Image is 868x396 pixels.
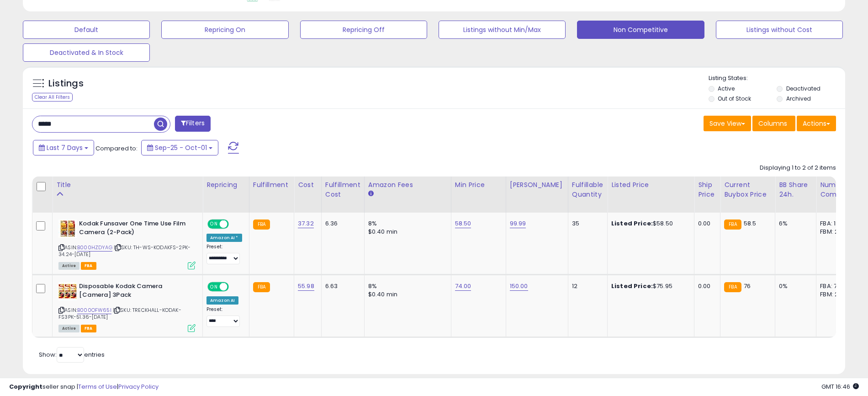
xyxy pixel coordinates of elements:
span: OFF [228,283,242,291]
div: Amazon AI [206,296,238,305]
div: 0.00 [698,219,713,228]
span: 76 [744,282,751,290]
div: FBM: 2 [820,228,850,236]
div: 6.63 [325,282,357,290]
button: Repricing On [161,21,288,39]
img: 51gv6LFAZ0L._SL40_.jpg [58,282,77,300]
a: Privacy Policy [118,382,159,391]
button: Listings without Cost [716,21,843,39]
div: 8% [368,282,444,290]
div: Clear All Filters [32,93,73,102]
span: ON [208,220,220,228]
small: Amazon Fees. [368,190,374,198]
div: Preset: [206,244,242,264]
a: 150.00 [510,282,528,291]
div: FBA: 7 [820,282,850,290]
b: Disposable Kodak Camera [Camera] 3Pack [79,282,190,301]
label: Out of Stock [718,95,751,102]
button: Filters [175,116,211,132]
div: Ship Price [698,180,716,199]
span: ON [208,283,220,291]
div: Listed Price [611,180,690,190]
div: Fulfillable Quantity [572,180,603,199]
span: | SKU: TRECKHALL-KODAK-FS3PK-51.36-[DATE] [58,306,181,320]
div: Num of Comp. [820,180,853,199]
div: FBA: 14 [820,219,850,228]
span: 58.5 [744,219,757,228]
button: Default [23,21,150,39]
b: Listed Price: [611,219,653,228]
div: $0.40 min [368,290,444,299]
span: All listings currently available for purchase on Amazon [58,262,79,270]
span: FBA [81,325,96,332]
span: Show: entries [39,350,105,359]
button: Repricing Off [300,21,427,39]
div: Current Buybox Price [724,180,771,199]
button: Actions [797,116,836,131]
div: seller snap | | [9,383,159,391]
div: Repricing [206,180,245,190]
div: 8% [368,219,444,228]
div: $0.40 min [368,228,444,236]
a: 55.98 [298,282,314,291]
a: 99.99 [510,219,526,228]
span: OFF [228,220,242,228]
span: 2025-10-9 16:46 GMT [821,382,859,391]
div: Preset: [206,306,242,327]
b: Listed Price: [611,282,653,290]
div: Cost [298,180,318,190]
b: Kodak Funsaver One Time Use Film Camera (2-Pack) [79,219,190,239]
a: 74.00 [455,282,471,291]
img: 51is2UbMJdL._SL40_.jpg [58,219,77,238]
div: Amazon Fees [368,180,447,190]
div: $75.95 [611,282,687,290]
a: Terms of Use [78,382,117,391]
strong: Copyright [9,382,42,391]
div: Min Price [455,180,502,190]
span: FBA [81,262,96,270]
small: FBA [724,219,741,230]
span: | SKU: TH-WS-KODAKFS-2PK-34.24-[DATE] [58,244,191,257]
div: BB Share 24h. [779,180,812,199]
small: FBA [253,282,270,292]
button: Columns [752,116,795,131]
a: 37.32 [298,219,314,228]
button: Sep-25 - Oct-01 [141,140,218,155]
button: Last 7 Days [33,140,94,155]
div: 35 [572,219,600,228]
button: Save View [704,116,751,131]
span: Last 7 Days [47,143,83,152]
div: $58.50 [611,219,687,228]
div: Amazon AI * [206,234,242,242]
div: ASIN: [58,282,196,331]
div: Title [56,180,199,190]
label: Archived [786,95,811,102]
span: Columns [758,119,787,128]
span: Sep-25 - Oct-01 [155,143,207,152]
div: Displaying 1 to 2 of 2 items [760,164,836,172]
span: Compared to: [95,144,138,153]
div: 0% [779,282,809,290]
small: FBA [724,282,741,292]
a: B000HZDYAG [77,244,112,252]
div: 0.00 [698,282,713,290]
div: ASIN: [58,219,196,268]
button: Non Competitive [577,21,704,39]
div: 12 [572,282,600,290]
a: 58.50 [455,219,471,228]
span: All listings currently available for purchase on Amazon [58,325,79,332]
h5: Listings [48,77,84,90]
label: Active [718,85,735,92]
div: Fulfillment Cost [325,180,360,199]
a: B000OFW65I [77,306,111,314]
div: FBM: 2 [820,290,850,299]
div: Fulfillment [253,180,290,190]
div: 6% [779,219,809,228]
label: Deactivated [786,85,820,92]
small: FBA [253,219,270,230]
div: 6.36 [325,219,357,228]
button: Deactivated & In Stock [23,43,150,62]
button: Listings without Min/Max [439,21,566,39]
div: [PERSON_NAME] [510,180,564,190]
p: Listing States: [709,74,845,83]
